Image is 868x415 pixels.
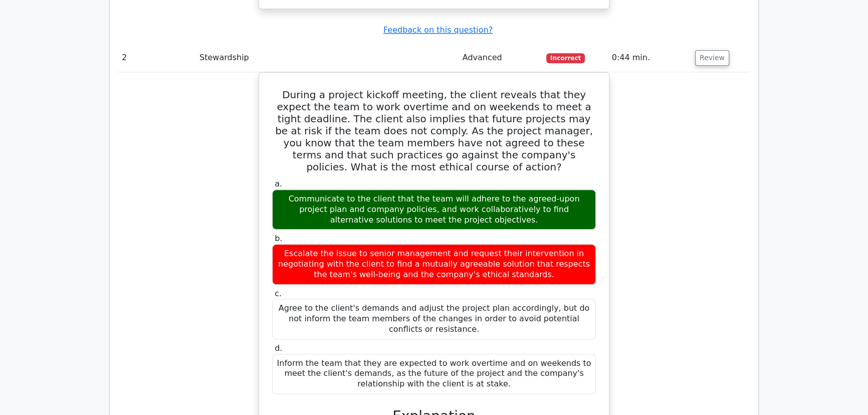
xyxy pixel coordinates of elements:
[272,244,596,284] div: Escalate the issue to senior management and request their intervention in negotiating with the cl...
[195,44,459,72] td: Stewardship
[695,50,729,66] button: Review
[275,179,282,188] span: a.
[546,53,585,63] span: Incorrect
[275,234,282,243] span: b.
[275,289,282,298] span: c.
[275,343,282,353] span: d.
[272,354,596,394] div: Inform the team that they are expected to work overtime and on weekends to meet the client's dema...
[608,44,691,72] td: 0:44 min.
[271,89,597,173] h5: During a project kickoff meeting, the client reveals that they expect the team to work overtime a...
[118,44,195,72] td: 2
[272,299,596,339] div: Agree to the client's demands and adjust the project plan accordingly, but do not inform the team...
[272,189,596,230] div: Communicate to the client that the team will adhere to the agreed-upon project plan and company p...
[383,25,493,35] a: Feedback on this question?
[459,44,543,72] td: Advanced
